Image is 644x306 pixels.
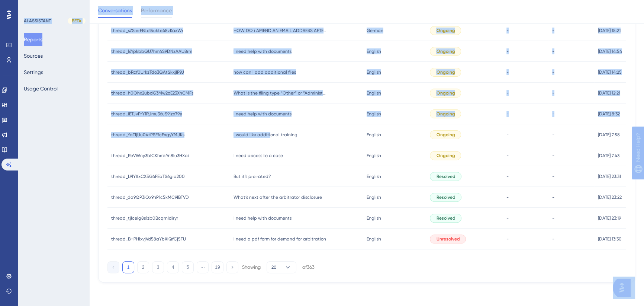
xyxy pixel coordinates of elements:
[552,69,554,75] span: -
[111,48,192,54] span: thread_l6YpkbbQU7hm4S9DNzAAU8rm
[137,261,149,273] button: 2
[436,28,455,34] span: Ongoing
[436,90,455,96] span: Ongoing
[598,111,620,117] span: [DATE] 8:32
[552,28,554,34] span: -
[234,236,326,242] span: i need a pdf form for demand for arbitration
[598,153,619,159] span: [DATE] 7:43
[68,18,86,24] div: BETA
[367,194,381,200] span: English
[552,90,554,96] span: -
[436,153,455,159] span: Ongoing
[436,111,455,117] span: Ongoing
[552,111,554,117] span: -
[598,215,621,221] span: [DATE] 23:19
[367,132,381,138] span: English
[598,48,622,54] span: [DATE] 14:54
[111,236,186,242] span: thread_BHPHlxvjVd58aYbXiQfCj5TU
[367,69,381,75] span: English
[436,215,455,221] span: Resolved
[367,48,381,54] span: English
[234,215,292,221] span: I need help with documents
[552,153,554,159] span: -
[234,111,292,117] span: I need help with documents
[234,28,326,34] span: HOW DO i AMEND AN EMAIL ADDRESS AFTER SUBMISSION>
[234,153,283,159] span: I need access to a case
[598,173,621,179] span: [DATE] 23:31
[367,173,381,179] span: English
[367,153,381,159] span: English
[436,194,455,200] span: Resolved
[234,90,326,96] span: What is the filing type “Other” or “Administrative/Corres" for uploading an Amended Demand for Ar...
[506,69,509,75] span: -
[234,173,271,179] span: But it’s pro rated?
[24,18,51,24] div: AI ASSISTANT
[613,277,635,299] iframe: UserGuiding AI Assistant Launcher
[111,194,189,200] span: thread_da9QP3iOx9hP1c5kMC9IBTVD
[598,90,620,96] span: [DATE] 12:21
[24,82,58,95] button: Usage Control
[212,261,223,273] button: 19
[182,261,194,273] button: 5
[552,194,554,200] span: -
[552,215,554,221] span: -
[242,264,261,271] div: Showing
[367,28,383,34] span: German
[111,215,178,221] span: thread_tjIceIg8s1zb0BcqrnIdiryr
[111,173,185,179] span: thread_L9lYffxCX5G4FEaTS6gia200
[141,6,172,15] span: Performance
[367,90,381,96] span: English
[598,69,622,75] span: [DATE] 14:25
[436,236,460,242] span: Unresolved
[234,69,296,75] span: how can I add additional files
[111,111,182,117] span: thread_iETJvPrY1RJmu36uS9jzx79e
[506,90,509,96] span: -
[436,173,455,179] span: Resolved
[234,194,322,200] span: What’s next after the arbitrator disclosure
[436,48,455,54] span: Ongoing
[17,2,46,11] span: Need Help?
[506,173,509,179] span: -
[552,48,554,54] span: -
[436,69,455,75] span: Ongoing
[367,215,381,221] span: English
[552,236,554,242] span: -
[24,33,42,46] button: Reports
[267,261,296,273] button: 20
[122,261,134,273] button: 1
[98,6,132,15] span: Conversations
[367,236,381,242] span: English
[598,236,622,242] span: [DATE] 13:30
[506,132,509,138] span: -
[506,194,509,200] span: -
[152,261,164,273] button: 3
[506,111,509,117] span: -
[506,48,509,54] span: -
[111,153,189,159] span: thread_ReVWny3blCKhmkYn8lu3HXai
[197,261,209,273] button: ⋯
[234,48,292,54] span: I need help with documents
[111,69,184,75] span: thread_bRcf0UrkzTdo3QAtSkxjIP9J
[506,215,509,221] span: -
[111,132,184,138] span: thread_YaTIjUu04tPSFfcFxgyYMJKs
[111,90,193,96] span: thread_h0Ohx2ubdG3Mw2oE23XhCMFs
[598,132,620,138] span: [DATE] 7:58
[234,132,297,138] span: I would like additional training
[167,261,179,273] button: 4
[506,153,509,159] span: -
[367,111,381,117] span: English
[598,28,621,34] span: [DATE] 15:21
[552,173,554,179] span: -
[506,28,509,34] span: -
[598,194,622,200] span: [DATE] 23:22
[24,49,43,63] button: Sources
[24,66,43,79] button: Settings
[552,132,554,138] span: -
[436,132,455,138] span: Ongoing
[506,236,509,242] span: -
[271,264,277,270] span: 20
[302,264,315,271] div: of 363
[111,28,183,34] span: thread_sZSierFBLo15ukte48zKaxWr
